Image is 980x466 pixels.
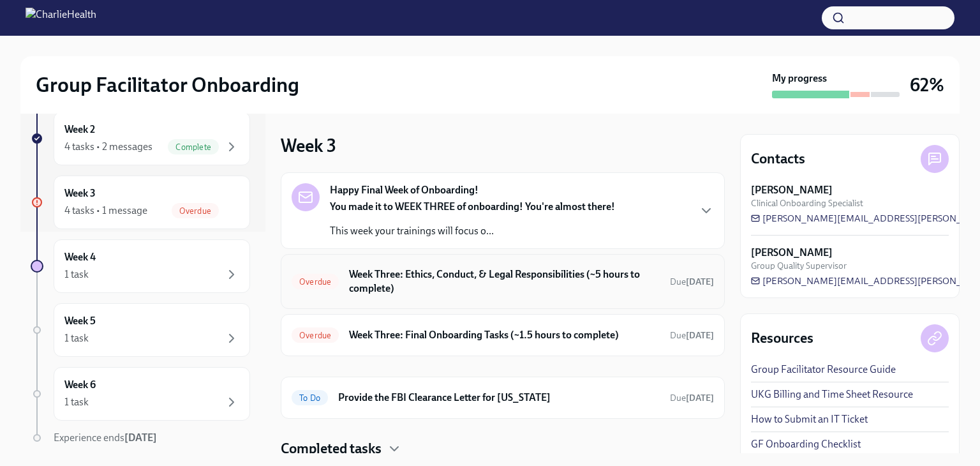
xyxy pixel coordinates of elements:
[124,432,157,444] strong: [DATE]
[349,267,660,296] h6: Week Three: Ethics, Conduct, & Legal Responsibilities (~5 hours to complete)
[64,250,96,264] h6: Week 4
[54,432,157,444] span: Experience ends
[670,329,714,342] span: September 27th, 2025 08:00
[292,277,339,287] span: Overdue
[670,276,714,287] span: Due
[686,276,714,287] strong: [DATE]
[686,393,714,403] strong: [DATE]
[31,367,250,421] a: Week 61 task
[292,325,714,345] a: OverdueWeek Three: Final Onboarding Tasks (~1.5 hours to complete)Due[DATE]
[31,303,250,357] a: Week 51 task
[172,206,219,216] span: Overdue
[36,72,299,98] h2: Group Facilitator Onboarding
[670,392,714,404] span: October 14th, 2025 08:00
[168,142,219,152] span: Complete
[292,265,714,298] a: OverdueWeek Three: Ethics, Conduct, & Legal Responsibilities (~5 hours to complete)Due[DATE]
[751,363,896,377] a: Group Facilitator Resource Guide
[751,437,861,451] a: GF Onboarding Checklist
[772,71,827,86] strong: My progress
[670,276,714,288] span: September 29th, 2025 08:00
[910,73,944,96] h3: 62%
[686,330,714,341] strong: [DATE]
[31,112,250,165] a: Week 24 tasks • 2 messagesComplete
[751,197,863,209] span: Clinical Onboarding Specialist
[64,314,96,328] h6: Week 5
[751,412,868,426] a: How to Submit an IT Ticket
[31,239,250,293] a: Week 41 task
[26,8,96,28] img: CharlieHealth
[670,330,714,341] span: Due
[64,267,89,282] div: 1 task
[751,329,813,348] h4: Resources
[281,439,725,458] div: Completed tasks
[338,391,660,405] h6: Provide the FBI Clearance Letter for [US_STATE]
[64,204,147,218] div: 4 tasks • 1 message
[64,331,89,345] div: 1 task
[281,134,336,157] h3: Week 3
[751,387,913,402] a: UKG Billing and Time Sheet Resource
[64,123,95,137] h6: Week 2
[751,260,847,272] span: Group Quality Supervisor
[64,186,96,200] h6: Week 3
[292,393,328,403] span: To Do
[64,140,152,154] div: 4 tasks • 2 messages
[751,246,833,260] strong: [PERSON_NAME]
[292,387,714,408] a: To DoProvide the FBI Clearance Letter for [US_STATE]Due[DATE]
[670,393,714,403] span: Due
[330,183,479,197] strong: Happy Final Week of Onboarding!
[281,439,382,458] h4: Completed tasks
[349,328,660,342] h6: Week Three: Final Onboarding Tasks (~1.5 hours to complete)
[64,378,96,392] h6: Week 6
[31,176,250,229] a: Week 34 tasks • 1 messageOverdue
[64,395,89,409] div: 1 task
[330,224,615,238] p: This week your trainings will focus o...
[751,183,833,197] strong: [PERSON_NAME]
[751,149,805,169] h4: Contacts
[292,331,339,340] span: Overdue
[330,200,615,213] strong: You made it to WEEK THREE of onboarding! You're almost there!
